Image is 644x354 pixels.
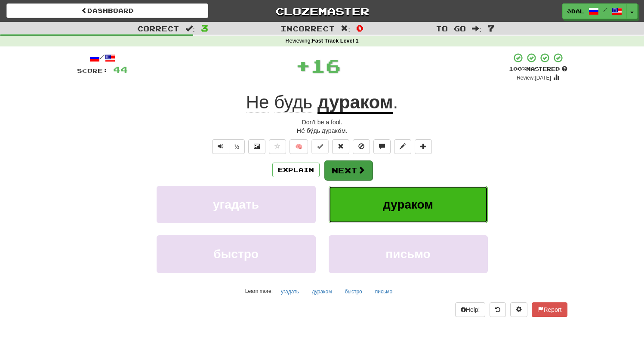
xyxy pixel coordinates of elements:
[77,126,567,135] div: Не́ бу́дь дурако́м.
[415,139,432,154] button: Add to collection (alt+a)
[340,285,367,298] button: быстро
[394,139,411,154] button: Edit sentence (alt+d)
[276,285,304,298] button: угадать
[113,64,128,75] span: 44
[332,139,349,154] button: Reset to 0% Mastered (alt+r)
[329,235,488,273] button: письмо
[290,139,308,154] button: 🧠
[248,139,265,154] button: Show image (alt+x)
[272,163,320,177] button: Explain
[603,7,607,13] span: /
[324,160,373,180] button: Next
[213,198,259,211] span: угадать
[137,24,179,33] span: Correct
[77,52,128,63] div: /
[213,247,259,261] span: быстро
[509,65,567,73] div: Mastered
[210,139,245,154] div: Text-to-speech controls
[567,7,584,15] span: 0dal
[370,285,397,298] button: письмо
[383,198,433,211] span: дураком
[356,23,364,33] span: 0
[274,92,312,113] span: будь
[472,25,481,32] span: :
[509,65,526,72] span: 100 %
[77,118,567,126] div: Don't be a fool.
[455,302,486,317] button: Help!
[6,3,208,18] a: Dashboard
[269,139,286,154] button: Favorite sentence (alt+f)
[280,24,335,33] span: Incorrect
[517,75,551,81] small: Review: [DATE]
[317,92,393,114] u: дураком
[532,302,567,317] button: Report
[212,139,229,154] button: Play sentence audio (ctl+space)
[157,235,316,273] button: быстро
[436,24,466,33] span: To go
[490,302,506,317] button: Round history (alt+y)
[353,139,370,154] button: Ignore sentence (alt+i)
[201,23,208,33] span: 3
[307,285,337,298] button: дураком
[393,92,398,112] span: .
[246,92,269,113] span: Не
[311,55,341,76] span: 16
[487,23,495,33] span: 7
[221,3,423,18] a: Clozemaster
[185,25,195,32] span: :
[77,67,108,74] span: Score:
[373,139,391,154] button: Discuss sentence (alt+u)
[562,3,627,19] a: 0dal /
[311,139,329,154] button: Set this sentence to 100% Mastered (alt+m)
[385,247,430,261] span: письмо
[245,288,273,294] small: Learn more:
[329,186,488,223] button: дураком
[312,38,359,44] strong: Fast Track Level 1
[341,25,350,32] span: :
[157,186,316,223] button: угадать
[296,52,311,78] span: +
[229,139,245,154] button: ½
